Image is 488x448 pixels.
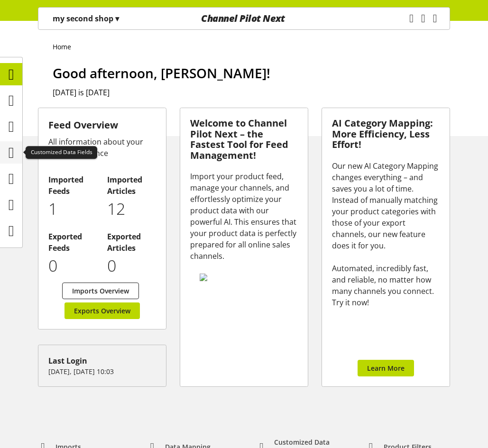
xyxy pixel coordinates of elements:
[358,360,414,376] a: Learn More
[64,302,140,319] a: Exports Overview
[48,366,156,376] p: [DATE], [DATE] 10:03
[115,13,119,24] span: ▾
[200,274,286,281] img: 78e1b9dcff1e8392d83655fcfc870417.svg
[62,283,139,299] a: Imports Overview
[367,363,405,373] span: Learn More
[53,64,270,82] span: Good afternoon, [PERSON_NAME]!
[107,174,156,197] h2: Imported Articles
[38,7,450,30] nav: main navigation
[107,231,156,254] h2: Exported Articles
[48,118,156,132] h3: Feed Overview
[107,197,156,221] p: 12
[53,13,119,24] p: my second shop
[48,197,97,221] p: 1
[26,146,97,159] div: Customized Data Fields
[48,174,97,197] h2: Imported Feeds
[48,254,97,278] p: 0
[48,355,156,366] div: Last Login
[48,231,97,254] h2: Exported Feeds
[332,118,440,150] h3: AI Category Mapping: More Efficiency, Less Effort!
[74,306,130,316] span: Exports Overview
[190,171,298,262] div: Import your product feed, manage your channels, and effortlessly optimize your product data with ...
[72,286,129,296] span: Imports Overview
[48,136,156,159] div: All information about your feeds at a glance
[53,87,450,98] h2: [DATE] is [DATE]
[332,160,440,308] div: Our new AI Category Mapping changes everything – and saves you a lot of time. Instead of manually...
[107,254,156,278] p: 0
[190,118,298,161] h3: Welcome to Channel Pilot Next – the Fastest Tool for Feed Management!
